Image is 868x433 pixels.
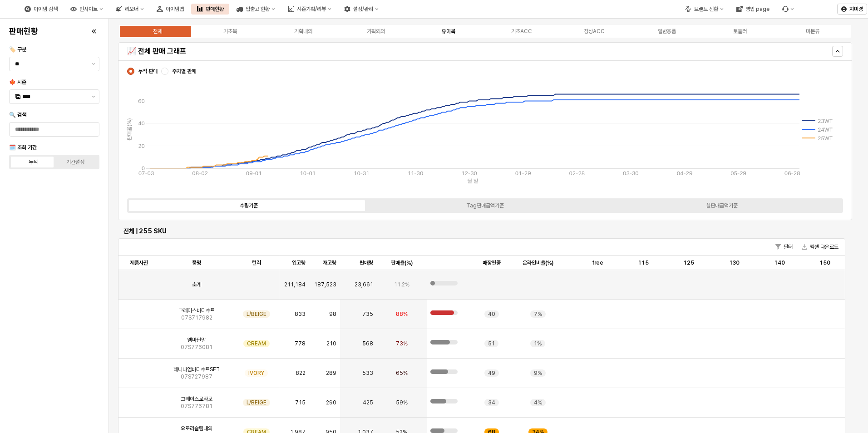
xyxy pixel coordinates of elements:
div: 기획외의 [367,28,385,34]
span: 568 [362,340,373,347]
button: 필터 [772,241,796,252]
button: 제안 사항 표시 [88,90,99,103]
span: 7% [534,310,542,318]
div: 전체 [153,28,162,34]
label: 유아복 [412,27,485,35]
span: 51 [488,340,495,347]
span: 🔍 검색 [9,112,26,118]
span: 533 [362,369,373,377]
span: 88% [396,310,408,318]
div: 누적 [29,159,38,165]
span: 23,661 [355,281,373,288]
span: 425 [363,399,373,406]
div: 유아복 [442,28,455,34]
span: 9% [534,369,542,377]
div: 설정/관리 [339,4,384,15]
label: 실판매금액기준 [603,202,840,210]
span: free [592,259,603,266]
div: 인사이트 [79,6,98,12]
p: 지미경 [849,5,863,13]
div: 아이템 검색 [34,6,58,12]
span: 98 [329,310,336,318]
h5: 📈 전체 판매 그래프 [127,47,662,56]
span: 엠마단말 [187,336,206,344]
button: 판매현황 [191,4,229,15]
main: App Frame [109,19,868,433]
span: 822 [296,369,306,377]
span: 누적 판매 [138,68,158,75]
span: 그레이스바디수트 [178,307,215,314]
span: 11.2% [394,281,409,288]
span: 187,523 [314,281,336,288]
label: Tag판매금액기준 [367,202,603,210]
span: 210 [326,340,336,347]
div: 아이템맵 [166,6,184,12]
span: 49 [488,369,495,377]
div: 판매현황 [206,6,224,12]
span: 판매량 [360,259,373,266]
span: 제품사진 [130,259,148,266]
button: 제안 사항 표시 [88,57,99,71]
label: 수량기준 [130,202,367,210]
span: 735 [362,310,373,318]
label: 미분류 [776,27,849,35]
span: 40 [488,310,495,318]
span: L/BEIGE [247,310,266,318]
span: 115 [638,259,649,266]
span: IVORY [248,369,264,377]
span: 입고량 [292,259,306,266]
span: 그레이스로라모 [181,395,212,403]
button: 엑셀 다운로드 [798,241,842,252]
span: 온라인비율(%) [523,259,553,266]
span: 🏷️ 구분 [9,46,26,53]
label: 기초ACC [485,27,557,35]
div: 영업 page [731,4,775,15]
span: 73% [396,340,408,347]
span: 07S727987 [181,373,212,380]
button: 입출고 현황 [231,4,281,15]
span: 140 [774,259,785,266]
label: 기간설정 [54,158,97,166]
button: 시즌기획/리뷰 [282,4,337,15]
div: 미분류 [806,28,819,34]
div: 기간설정 [66,159,84,165]
div: 기초ACC [511,28,532,34]
button: 리오더 [110,4,149,15]
div: 일반용품 [658,28,676,34]
label: 기획외의 [340,27,412,35]
div: 리오더 [125,6,138,12]
div: 정상ACC [584,28,605,34]
span: 290 [326,399,336,406]
span: 130 [729,259,740,266]
label: 기초복 [194,27,266,35]
button: 아이템맵 [151,4,189,15]
span: 매장편중 [483,259,501,266]
span: 🍁 시즌 [9,79,26,85]
span: 211,184 [284,281,306,288]
span: 재고량 [323,259,336,266]
span: 헤니나염바디수트SET [173,366,220,373]
button: 인사이트 [65,4,108,15]
div: 시즌기획/리뷰 [297,6,326,12]
span: 125 [683,259,694,266]
div: 브랜드 전환 [694,6,718,12]
span: 컬러 [252,259,261,266]
div: Tag판매금액기준 [466,202,504,209]
label: 토들러 [703,27,776,35]
label: 누적 [12,158,54,166]
label: 전체 [121,27,194,35]
div: 수량기준 [240,202,258,209]
span: 소계 [192,281,201,288]
span: 150 [819,259,830,266]
div: 기초복 [223,28,237,34]
span: 59% [396,399,408,406]
span: 289 [326,369,336,377]
label: 정상ACC [558,27,631,35]
button: 아이템 검색 [19,4,63,15]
